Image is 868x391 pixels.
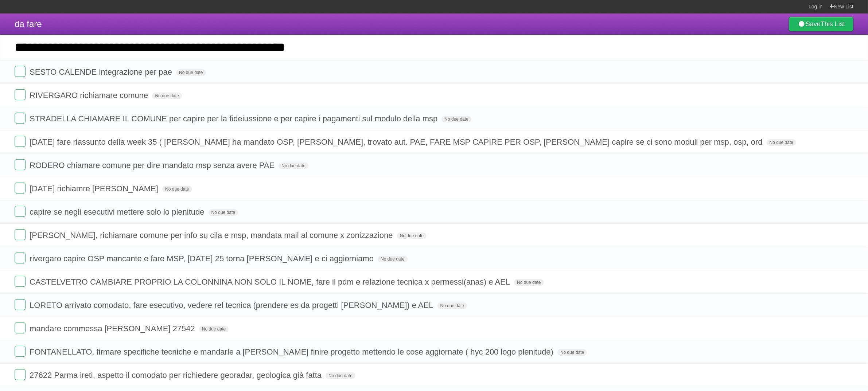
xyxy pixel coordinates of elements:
span: No due date [279,163,308,169]
label: Done [15,159,26,170]
label: Done [15,113,26,124]
span: RODERO chiamare comune per dire mandato msp senza avere PAE [30,161,276,170]
span: [DATE] fare riassunto della week 35 ( [PERSON_NAME] ha mandato OSP, [PERSON_NAME], trovato aut. P... [30,137,764,146]
span: No due date [397,232,427,239]
a: SaveThis List [789,17,853,31]
label: Done [15,66,26,77]
span: 27622 Parma ireti, aspetto il comodato per richiedere georadar, geologica già fatta [30,371,323,380]
span: No due date [176,69,206,76]
label: Done [15,322,26,333]
span: No due date [767,139,796,146]
b: This List [821,20,845,28]
label: Done [15,253,26,263]
span: No due date [514,279,544,286]
span: rivergaro capire OSP mancante e fare MSP, [DATE] 25 torna [PERSON_NAME] e ci aggiorniamo [30,254,375,263]
span: SESTO CALENDE integrazione per pae [30,67,174,77]
span: da fare [15,19,42,29]
label: Done [15,183,26,193]
label: Done [15,299,26,310]
label: Done [15,346,26,357]
span: No due date [152,93,182,99]
label: Done [15,136,26,147]
span: capire se negli esecutivi mettere solo lo plenitude [30,207,206,216]
label: Done [15,276,26,287]
span: STRADELLA CHIAMARE IL COMUNE per capire per la fideiussione e per capire i pagamenti sul modulo d... [30,114,439,123]
span: RIVERGARO richiamare comune [30,91,150,100]
span: mandare commessa [PERSON_NAME] 27542 [30,324,197,333]
span: FONTANELLATO, firmare specifiche tecniche e mandarle a [PERSON_NAME] finire progetto mettendo le ... [30,347,555,356]
span: No due date [326,372,355,379]
span: No due date [557,349,587,356]
span: No due date [441,116,471,122]
span: No due date [199,326,229,332]
span: LORETO arrivato comodato, fare esecutivo, vedere rel tecnica (prendere es da progetti [PERSON_NAM... [30,301,435,310]
label: Done [15,369,26,380]
span: No due date [378,256,407,262]
label: Done [15,229,26,240]
label: Done [15,206,26,217]
span: No due date [209,209,238,216]
span: No due date [437,302,467,309]
span: CASTELVETRO CAMBIARE PROPRIO LA COLONNINA NON SOLO IL NOME, fare il pdm e relazione tecnica x per... [30,277,512,286]
label: Done [15,89,26,100]
span: [DATE] richiamre [PERSON_NAME] [30,184,160,193]
span: No due date [162,186,192,192]
span: [PERSON_NAME], richiamare comune per info su cila e msp, mandata mail al comune x zonizzazione [30,231,395,240]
